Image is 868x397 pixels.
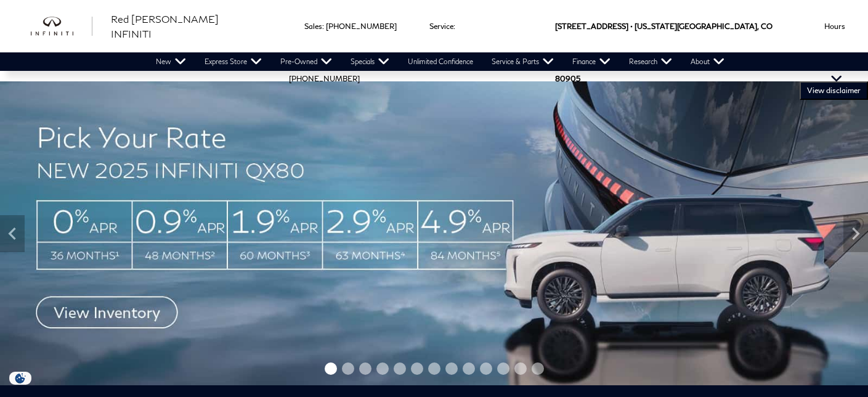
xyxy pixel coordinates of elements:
span: Go to slide 13 [532,362,544,375]
nav: Main Navigation [147,52,734,71]
span: Go to slide 1 [325,362,337,375]
span: Go to slide 5 [394,362,406,375]
img: INFINITI [31,17,92,36]
a: [PHONE_NUMBER] [326,22,397,31]
a: About [681,52,734,71]
span: Go to slide 4 [376,362,389,375]
span: Go to slide 11 [497,362,509,375]
a: Service & Parts [482,52,563,71]
span: Go to slide 10 [480,362,492,375]
a: Pre-Owned [271,52,341,71]
section: Click to Open Cookie Consent Modal [6,372,34,385]
a: Red [PERSON_NAME] INFINITI [111,12,258,41]
span: Red [PERSON_NAME] INFINITI [111,13,219,39]
a: New [147,52,195,71]
a: [PHONE_NUMBER] [289,74,360,83]
a: Finance [563,52,620,71]
a: infiniti [31,17,92,36]
span: Go to slide 3 [359,362,371,375]
button: VIEW DISCLAIMER [800,81,868,100]
span: Sales [304,22,322,31]
span: Service [429,22,453,31]
span: Go to slide 8 [445,362,458,375]
span: Go to slide 12 [514,362,527,375]
a: Unlimited Confidence [399,52,482,71]
div: Next [843,215,868,252]
span: : [322,22,324,31]
a: Research [620,52,681,71]
img: Opt-Out Icon [6,372,34,385]
span: VIEW DISCLAIMER [807,86,861,96]
a: Specials [341,52,399,71]
span: Go to slide 2 [342,362,354,375]
a: [STREET_ADDRESS] • [US_STATE][GEOGRAPHIC_DATA], CO 80905 [555,22,773,83]
span: Go to slide 6 [411,362,423,375]
span: Go to slide 7 [428,362,440,375]
span: : [453,22,455,31]
span: 80905 [555,52,580,105]
a: Express Store [195,52,271,71]
span: Go to slide 9 [463,362,475,375]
